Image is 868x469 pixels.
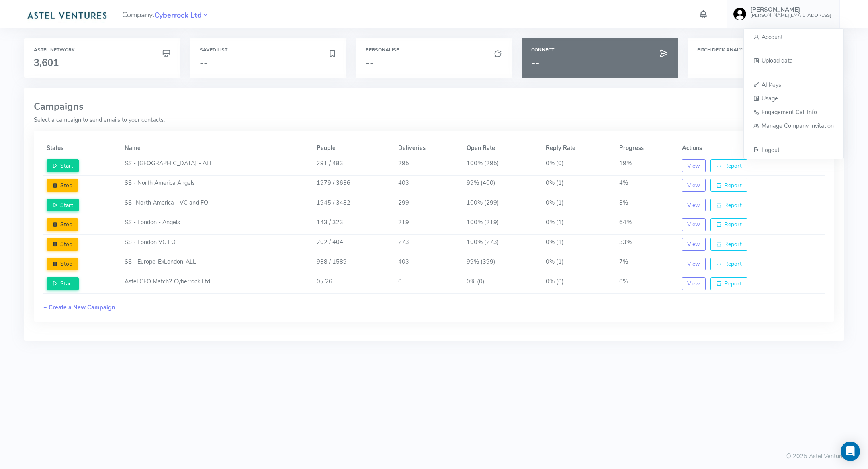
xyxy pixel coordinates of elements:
a: Logout [744,143,843,157]
td: 403 [395,176,463,195]
a: Engagement Call Info [744,105,843,119]
button: Stop [47,258,78,270]
td: 403 [395,254,463,274]
a: + Create a New Campaign [43,303,115,311]
td: 99% (399) [463,254,542,274]
td: 299 [395,195,463,215]
span: Manage Company Invitation [762,122,834,130]
td: 7% [616,254,679,274]
h5: [PERSON_NAME] [750,6,831,13]
div: © 2025 Astel Ventures Ltd. [10,452,858,461]
button: Report [710,277,747,290]
a: Manage Company Invitation [744,119,843,133]
th: Open Rate [463,141,542,156]
div: Open Intercom Messenger [841,442,860,461]
button: Report [710,199,747,211]
button: View [682,238,706,251]
span: Upload data [762,57,793,65]
button: Report [710,238,747,251]
h3: -- [531,57,668,68]
td: SS- North America - VC and FO [121,195,314,215]
button: View [682,218,706,231]
th: Reply Rate [542,141,616,156]
span: 3,601 [34,56,59,69]
a: AI Keys [744,78,843,92]
h6: [PERSON_NAME][EMAIL_ADDRESS] [750,13,831,18]
button: View [682,199,706,211]
th: People [313,141,395,156]
h3: Campaigns [34,101,834,112]
td: 0% (0) [542,274,616,293]
td: 33% [616,234,679,254]
a: Account [744,30,843,44]
td: 938 / 1589 [313,254,395,274]
td: 100% (299) [463,195,542,215]
th: Status [43,141,121,156]
th: Name [121,141,314,156]
td: SS - North America Angels [121,176,314,195]
td: 0 [395,274,463,293]
td: 1945 / 3482 [313,195,395,215]
span: Cyberrock Ltd [154,10,202,21]
td: SS - London - Angels [121,215,314,235]
button: Stop [47,238,78,251]
td: SS - Europe-ExLondon-ALL [121,254,314,274]
td: 0% (1) [542,254,616,274]
button: View [682,277,706,290]
h6: Astel Network [34,47,171,53]
td: Astel CFO Match2 Cyberrock Ltd [121,274,314,293]
h6: Saved List [200,47,337,53]
td: SS - [GEOGRAPHIC_DATA] - ALL [121,156,314,176]
td: 0% (0) [542,156,616,176]
button: Stop [47,179,78,192]
span: Account [762,33,783,41]
th: Deliveries [395,141,463,156]
button: Start [47,277,79,290]
button: Report [710,179,747,192]
span: Company: [122,7,209,21]
p: Select a campaign to send emails to your contacts. [34,116,834,125]
img: user-image [733,8,746,20]
button: Report [710,218,747,231]
td: 0 / 26 [313,274,395,293]
td: 64% [616,215,679,235]
button: Stop [47,218,78,231]
h6: Connect [531,47,668,53]
button: Start [47,199,79,211]
button: View [682,159,706,172]
td: 0% (1) [542,195,616,215]
td: 3% [616,195,679,215]
td: SS - London VC FO [121,234,314,254]
button: Report [710,159,747,172]
td: 202 / 404 [313,234,395,254]
h3: -- [366,57,503,68]
td: 4% [616,176,679,195]
h6: Pitch Deck Analysis [697,47,834,53]
td: 219 [395,215,463,235]
td: 0% [616,274,679,293]
a: Upload data [744,54,843,68]
td: 100% (273) [463,234,542,254]
th: Actions [679,141,825,156]
span: AI Keys [762,80,781,88]
span: -- [200,56,208,69]
td: 0% (1) [542,215,616,235]
td: 99% (400) [463,176,542,195]
td: 19% [616,156,679,176]
td: 100% (219) [463,215,542,235]
td: 0% (1) [542,176,616,195]
th: Progress [616,141,679,156]
h6: Personalise [366,47,503,53]
button: View [682,258,706,270]
span: Usage [762,94,778,102]
td: 0% (1) [542,234,616,254]
button: Report [710,258,747,270]
td: 273 [395,234,463,254]
a: Cyberrock Ltd [154,10,202,20]
td: 143 / 323 [313,215,395,235]
td: 100% (295) [463,156,542,176]
button: View [682,179,706,192]
button: Start [47,159,79,172]
td: 295 [395,156,463,176]
span: Logout [762,145,780,154]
